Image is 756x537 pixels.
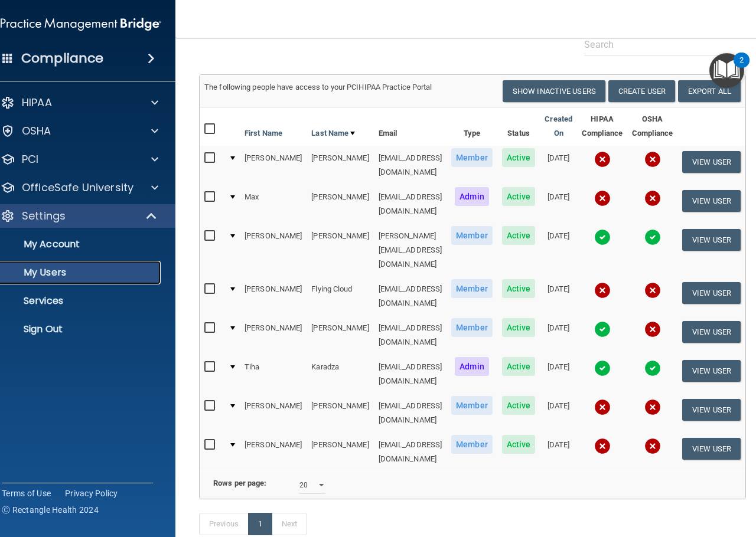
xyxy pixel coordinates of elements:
[22,152,38,166] p: PCI
[682,190,741,212] button: View User
[594,282,611,299] img: cross.ca9f0e7f.svg
[540,277,577,316] td: [DATE]
[682,282,741,304] button: View User
[204,83,432,91] span: The following people have access to your PCIHIPAA Practice Portal
[540,394,577,433] td: [DATE]
[240,355,307,394] td: Tiha
[644,321,661,338] img: cross.ca9f0e7f.svg
[644,360,661,376] img: tick.e7d51cea.svg
[682,399,741,421] button: View User
[245,126,282,140] a: First Name
[502,435,536,454] span: Active
[447,107,497,146] th: Type
[374,146,447,185] td: [EMAIL_ADDRESS][DOMAIN_NAME]
[455,357,489,376] span: Admin
[451,396,493,415] span: Member
[540,316,577,355] td: [DATE]
[682,321,741,343] button: View User
[502,357,536,376] span: Active
[1,96,158,110] a: HIPAA
[240,433,307,471] td: [PERSON_NAME]
[2,504,99,516] span: Ⓒ Rectangle Health 2024
[678,80,741,102] a: Export All
[594,399,611,415] img: cross.ca9f0e7f.svg
[374,355,447,394] td: [EMAIL_ADDRESS][DOMAIN_NAME]
[540,355,577,394] td: [DATE]
[1,181,158,195] a: OfficeSafe University
[545,112,572,140] a: Created On
[311,126,355,140] a: Last Name
[503,80,605,102] button: Show Inactive Users
[22,124,51,138] p: OSHA
[1,124,158,138] a: OSHA
[644,399,661,415] img: cross.ca9f0e7f.svg
[307,433,373,471] td: [PERSON_NAME]
[374,277,447,316] td: [EMAIL_ADDRESS][DOMAIN_NAME]
[374,394,447,433] td: [EMAIL_ADDRESS][DOMAIN_NAME]
[272,513,307,535] a: Next
[240,224,307,277] td: [PERSON_NAME]
[1,209,158,223] a: Settings
[374,433,447,471] td: [EMAIL_ADDRESS][DOMAIN_NAME]
[540,224,577,277] td: [DATE]
[739,60,744,76] div: 2
[240,394,307,433] td: [PERSON_NAME]
[502,396,536,415] span: Active
[455,187,489,206] span: Admin
[497,107,540,146] th: Status
[540,146,577,185] td: [DATE]
[307,355,373,394] td: Karadza
[374,316,447,355] td: [EMAIL_ADDRESS][DOMAIN_NAME]
[22,209,66,223] p: Settings
[594,151,611,168] img: cross.ca9f0e7f.svg
[644,282,661,299] img: cross.ca9f0e7f.svg
[608,80,675,102] button: Create User
[451,279,493,298] span: Member
[240,316,307,355] td: [PERSON_NAME]
[22,181,133,195] p: OfficeSafe University
[594,438,611,454] img: cross.ca9f0e7f.svg
[240,146,307,185] td: [PERSON_NAME]
[594,360,611,376] img: tick.e7d51cea.svg
[307,185,373,224] td: [PERSON_NAME]
[682,229,741,251] button: View User
[709,53,744,88] button: Open Resource Center, 2 new notifications
[644,229,661,245] img: tick.e7d51cea.svg
[213,479,266,487] b: Rows per page:
[577,107,627,146] th: HIPAA Compliance
[682,438,741,460] button: View User
[644,151,661,168] img: cross.ca9f0e7f.svg
[594,321,611,338] img: tick.e7d51cea.svg
[240,277,307,316] td: [PERSON_NAME]
[594,190,611,207] img: cross.ca9f0e7f.svg
[451,318,493,337] span: Member
[240,185,307,224] td: Max
[644,190,661,207] img: cross.ca9f0e7f.svg
[248,513,272,535] a: 1
[540,433,577,471] td: [DATE]
[627,107,677,146] th: OSHA Compliance
[594,229,611,245] img: tick.e7d51cea.svg
[374,185,447,224] td: [EMAIL_ADDRESS][DOMAIN_NAME]
[199,513,249,535] a: Previous
[21,50,103,67] h4: Compliance
[502,318,536,337] span: Active
[451,226,493,245] span: Member
[307,316,373,355] td: [PERSON_NAME]
[65,487,118,499] a: Privacy Policy
[502,187,536,206] span: Active
[584,34,723,55] input: Search
[374,224,447,277] td: [PERSON_NAME][EMAIL_ADDRESS][DOMAIN_NAME]
[307,394,373,433] td: [PERSON_NAME]
[682,151,741,173] button: View User
[307,146,373,185] td: [PERSON_NAME]
[682,360,741,382] button: View User
[2,487,51,499] a: Terms of Use
[540,185,577,224] td: [DATE]
[502,226,536,245] span: Active
[502,148,536,167] span: Active
[644,438,661,454] img: cross.ca9f0e7f.svg
[451,435,493,454] span: Member
[22,96,52,110] p: HIPAA
[1,12,161,36] img: PMB logo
